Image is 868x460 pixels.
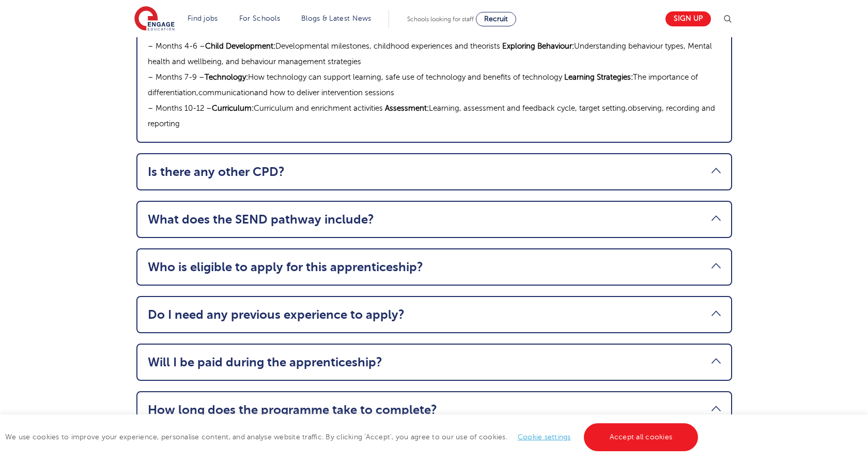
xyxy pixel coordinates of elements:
strong: Curriculum: [212,104,254,112]
p: – Months 10-12 – Curriculum and enrichment activities Learning, assessment and feedback cycle, ta... [148,100,721,131]
a: For Schools [239,14,280,22]
span: Schools looking for staff [407,16,474,23]
a: Cookie settings [518,433,571,441]
p: – Months 7-9 – How technology can support learning, safe use of technology and benefits of techno... [148,69,721,100]
a: Who is eligible to apply for this apprenticeship? [148,260,721,274]
a: What does the SEND pathway include? [148,212,721,227]
a: Do I need any previous experience to apply? [148,307,721,322]
strong: Child Development: [205,42,275,50]
strong: Exploring Behaviour: [502,42,574,50]
a: How long does the programme take to complete? [148,403,721,417]
p: – Months 4-6 – Developmental milestones, childhood experiences and theorists Understanding behavi... [148,38,721,69]
strong: Technology: [205,73,248,81]
a: Sign up [665,11,711,26]
strong: Learning Strategies: [564,73,633,81]
a: Find jobs [188,14,218,22]
span: We use cookies to improve your experience, personalise content, and analyse website traffic. By c... [5,433,701,441]
span: Recruit [484,15,508,23]
img: Engage Education [134,6,175,32]
a: Will I be paid during the apprenticeship? [148,355,721,369]
a: Recruit [476,12,516,26]
a: Accept all cookies [584,423,699,451]
a: Is there any other CPD? [148,165,721,179]
a: Blogs & Latest News [301,14,371,22]
strong: Assessment: [385,104,429,112]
